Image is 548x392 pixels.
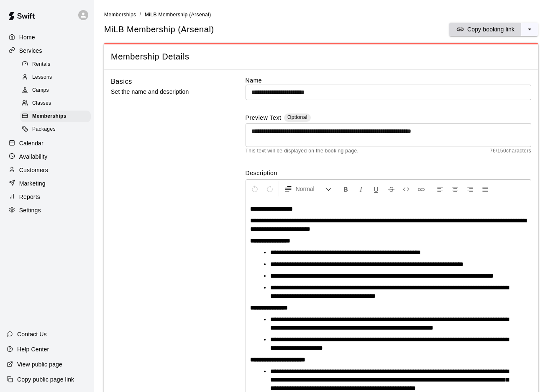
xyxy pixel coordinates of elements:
div: Rentals [20,59,91,70]
a: Marketing [7,177,87,190]
a: Classes [20,97,94,110]
div: Camps [20,85,91,96]
span: This text will be displayed on the booking page. [246,147,359,155]
label: Name [246,76,531,85]
span: Rentals [32,60,51,69]
a: Camps [20,84,94,97]
button: Insert Code [399,181,413,196]
p: Home [19,33,35,41]
p: Contact Us [17,330,47,338]
span: Optional [287,114,307,120]
span: Memberships [32,112,67,121]
label: Preview Text [246,113,282,123]
button: Format Bold [339,181,353,196]
div: Classes [20,98,91,109]
button: Format Italics [354,181,368,196]
p: Set the name and description [111,87,220,97]
a: Customers [7,164,87,176]
button: Redo [263,181,277,196]
button: Insert Link [414,181,428,196]
a: Memberships [20,110,94,123]
span: Membership Details [111,51,531,62]
button: Formatting Options [281,181,335,196]
p: Copy booking link [467,25,515,34]
p: View public page [17,360,62,369]
p: Customers [19,166,48,174]
div: Memberships [20,111,91,122]
span: Normal [296,185,325,193]
nav: breadcrumb [104,10,538,19]
span: MiLB Membership (Arsenal) [145,12,211,18]
p: Marketing [19,179,46,188]
p: Availability [19,152,48,161]
a: Availability [7,150,87,163]
div: Packages [20,124,91,135]
li: / [139,10,141,19]
p: Reports [19,193,40,201]
button: Left Align [433,181,447,196]
a: Home [7,31,87,44]
a: Memberships [104,11,136,18]
p: Calendar [19,139,44,147]
p: Services [19,46,42,55]
button: Format Strikethrough [384,181,398,196]
p: Help Center [17,345,49,353]
span: Lessons [32,73,52,82]
label: Description [246,169,531,177]
div: Lessons [20,72,91,83]
button: select merge strategy [521,23,538,36]
div: split button [449,23,538,36]
span: Memberships [104,12,136,18]
h6: Basics [111,76,132,87]
button: Right Align [463,181,477,196]
span: MiLB Membership (Arsenal) [104,24,214,35]
a: Lessons [20,71,94,84]
p: Copy public page link [17,375,74,384]
span: Classes [32,99,51,108]
a: Reports [7,191,87,203]
p: Settings [19,206,41,214]
a: Settings [7,204,87,217]
button: Justify Align [478,181,492,196]
a: Packages [20,123,94,136]
button: Copy booking link [449,23,521,36]
button: Center Align [448,181,462,196]
button: Undo [248,181,262,196]
span: Camps [32,86,49,95]
a: Calendar [7,137,87,150]
a: Services [7,44,87,57]
span: 76 / 150 characters [490,147,531,155]
span: Packages [32,125,56,134]
a: Rentals [20,58,94,71]
button: Format Underline [369,181,383,196]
